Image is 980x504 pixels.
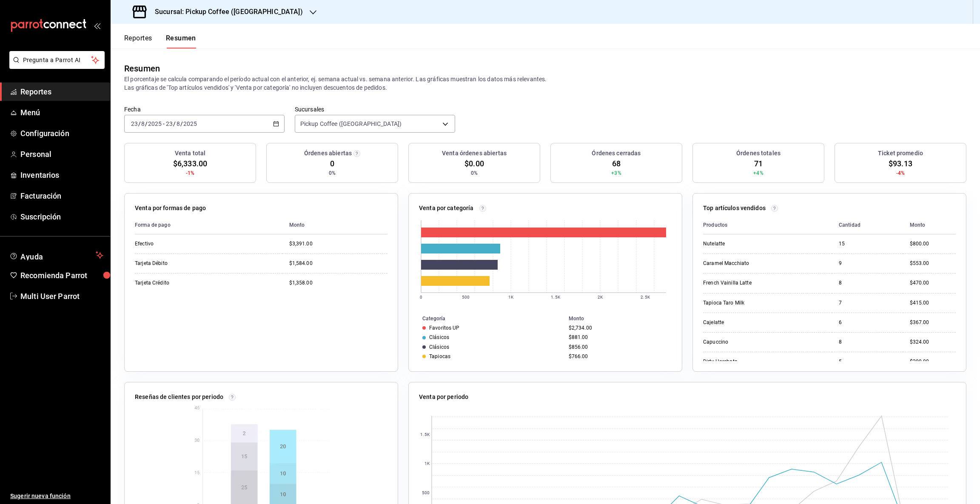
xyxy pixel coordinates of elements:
[424,461,430,466] text: 1K
[282,216,387,234] th: Monto
[289,240,387,248] div: $3,391.00
[429,334,449,340] div: Clásicos
[20,211,103,222] span: Suscripción
[20,148,103,160] span: Personal
[839,358,896,365] div: 5
[173,158,207,169] span: $6,333.00
[910,319,956,326] div: $367.00
[124,75,966,92] p: El porcentaje se calcula comparando el período actual con el anterior, ej. semana actual vs. sema...
[6,62,105,71] a: Pregunta a Parrot AI
[124,106,285,112] label: Fecha
[641,295,650,299] text: 2.5K
[703,260,788,267] div: Caramel Macchiato
[138,120,141,127] span: /
[464,158,484,169] span: $0.00
[429,344,449,350] div: Clásicos
[20,107,103,118] span: Menú
[703,204,766,213] p: Top artículos vendidos
[569,334,668,340] div: $881.00
[910,339,956,346] div: $324.00
[910,260,956,267] div: $553.00
[839,319,896,326] div: 6
[131,120,138,127] input: --
[124,62,160,75] div: Resumen
[839,299,896,307] div: 7
[176,120,180,127] input: --
[565,314,682,323] th: Monto
[703,240,788,248] div: Nutelatte
[422,491,430,495] text: 500
[612,158,621,169] span: 68
[124,34,152,48] button: Reportes
[910,240,956,248] div: $800.00
[839,339,896,346] div: 8
[20,270,103,281] span: Recomienda Parrot
[569,353,668,359] div: $766.00
[442,149,507,158] h3: Venta órdenes abiertas
[569,325,668,331] div: $2,734.00
[409,314,565,323] th: Categoría
[832,216,903,234] th: Cantidad
[186,169,194,177] span: -1%
[611,169,621,177] span: +3%
[9,51,105,69] button: Pregunta a Parrot AI
[141,120,145,127] input: --
[910,358,956,365] div: $299.00
[183,120,197,127] input: ----
[23,56,91,65] span: Pregunta a Parrot AI
[304,149,352,158] h3: Órdenes abiertas
[124,34,196,48] div: navigation tabs
[839,279,896,287] div: 8
[20,290,103,302] span: Multi User Parrot
[300,120,402,128] span: Pickup Coffee ([GEOGRAPHIC_DATA])
[420,295,422,299] text: 0
[148,120,162,127] input: ----
[551,295,560,299] text: 1.5K
[289,279,387,287] div: $1,358.00
[753,169,763,177] span: +4%
[135,240,220,248] div: Efectivo
[420,433,430,437] text: 1.5K
[148,7,303,17] h3: Sucursal: Pickup Coffee ([GEOGRAPHIC_DATA])
[889,158,912,169] span: $93.13
[145,120,148,127] span: /
[903,216,956,234] th: Monto
[173,120,176,127] span: /
[839,240,896,248] div: 15
[180,120,183,127] span: /
[135,204,206,213] p: Venta por formas de pago
[175,149,205,158] h3: Venta total
[736,149,781,158] h3: Órdenes totales
[135,216,282,234] th: Forma de pago
[703,358,788,365] div: Dirty Horchata
[429,353,450,359] div: Tapiocas
[598,295,603,299] text: 2K
[419,204,474,213] p: Venta por categoría
[135,279,220,287] div: Tarjeta Crédito
[419,393,468,401] p: Venta por periodo
[135,260,220,267] div: Tarjeta Débito
[295,106,455,112] label: Sucursales
[94,22,100,29] button: open_drawer_menu
[135,393,223,401] p: Reseñas de clientes por periodo
[20,128,103,139] span: Configuración
[703,339,788,346] div: Capuccino
[429,325,460,331] div: Favoritos UP
[703,279,788,287] div: French Vainilla Latte
[20,250,92,260] span: Ayuda
[10,492,103,501] span: Sugerir nueva función
[20,86,103,97] span: Reportes
[165,120,173,127] input: --
[462,295,470,299] text: 500
[754,158,763,169] span: 71
[569,344,668,350] div: $856.00
[330,158,334,169] span: 0
[703,299,788,307] div: Tapioca Taro Milk
[896,169,905,177] span: -4%
[163,120,165,127] span: -
[329,169,336,177] span: 0%
[471,169,478,177] span: 0%
[592,149,641,158] h3: Órdenes cerradas
[910,279,956,287] div: $470.00
[508,295,514,299] text: 1K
